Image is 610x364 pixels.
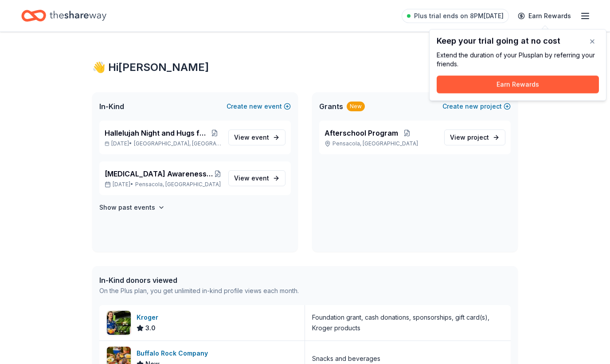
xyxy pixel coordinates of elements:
[227,101,291,112] button: Createnewevent
[234,132,269,143] span: View
[135,181,221,188] span: Pensacola, [GEOGRAPHIC_DATA]
[347,102,365,111] div: New
[450,132,489,143] span: View
[319,101,343,112] span: Grants
[99,275,299,286] div: In-Kind donors viewed
[137,312,162,323] div: Kroger
[325,128,398,138] span: Afterschool Program
[107,311,131,335] img: Image for Kroger
[512,8,576,24] a: Earn Rewards
[249,101,262,112] span: new
[228,170,285,186] a: View event
[437,76,599,94] button: Earn Rewards
[402,9,509,23] a: Plus trial ends on 8PM[DATE]
[92,60,518,74] div: 👋 Hi [PERSON_NAME]
[99,286,299,296] div: On the Plus plan, you get unlimited in-kind profile views each month.
[99,101,124,112] span: In-Kind
[437,51,599,69] div: Extend the duration of your Plus plan by referring your friends.
[228,129,285,145] a: View event
[99,202,165,213] button: Show past events
[105,168,214,179] span: [MEDICAL_DATA] Awareness Month - HONORING SURVIVORS, CELEBRATING LIFE A LEGACY OF STRENGTH
[105,140,221,147] p: [DATE] •
[312,353,380,364] div: Snacks and beverages
[99,202,155,213] h4: Show past events
[414,11,504,21] span: Plus trial ends on 8PM[DATE]
[437,37,599,46] div: Keep your trial going at no cost
[251,174,269,182] span: event
[105,181,221,188] p: [DATE] •
[137,348,211,359] div: Buffalo Rock Company
[467,133,489,141] span: project
[312,312,504,333] div: Foundation grant, cash donations, sponsorships, gift card(s), Kroger products
[21,5,106,26] a: Home
[251,133,269,141] span: event
[105,128,208,138] span: Hallelujah Night and Hugs for Hot dogs
[444,129,505,145] a: View project
[145,323,156,333] span: 3.0
[325,140,437,147] p: Pensacola, [GEOGRAPHIC_DATA]
[134,140,221,147] span: [GEOGRAPHIC_DATA], [GEOGRAPHIC_DATA]
[465,101,478,112] span: new
[442,101,511,112] button: Createnewproject
[234,173,269,184] span: View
